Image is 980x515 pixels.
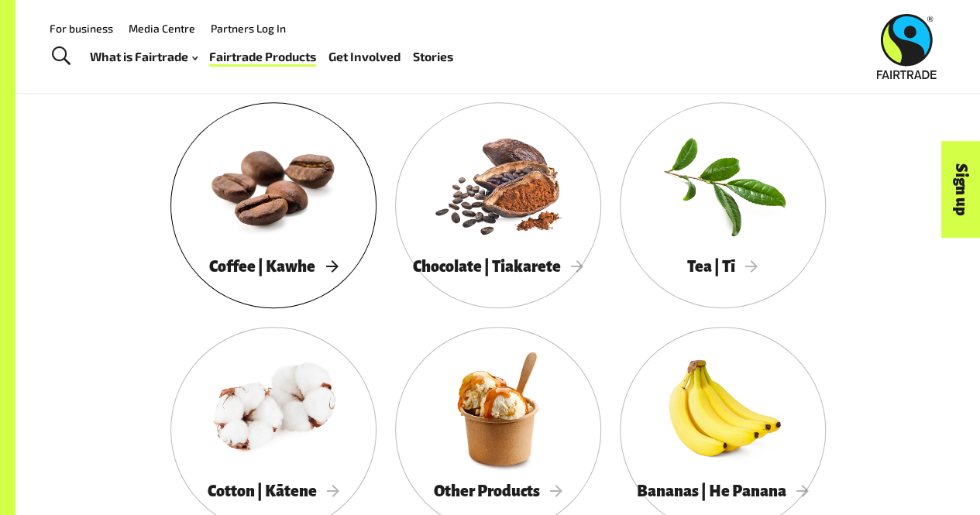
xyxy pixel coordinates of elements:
[42,37,80,76] a: Toggle Search
[434,482,562,500] span: Other Products
[170,102,377,308] a: Coffee | Kawhe
[328,46,401,67] a: Get Involved
[209,258,338,275] span: Coffee | Kawhe
[395,102,601,308] a: Chocolate | Tiakarete
[877,14,937,79] img: Fairtrade Australia New Zealand logo
[620,102,826,308] a: Tea | Tī
[129,22,195,35] a: Media Centre
[687,258,758,275] span: Tea | Tī
[50,22,113,35] a: For business
[209,46,316,67] a: Fairtrade Products
[413,258,583,275] span: Chocolate | Tiakarete
[208,482,339,500] span: Cotton | Kātene
[90,46,198,67] a: What is Fairtrade
[413,46,453,67] a: Stories
[637,482,809,500] span: Bananas | He Panana
[211,22,286,35] a: Partners Log In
